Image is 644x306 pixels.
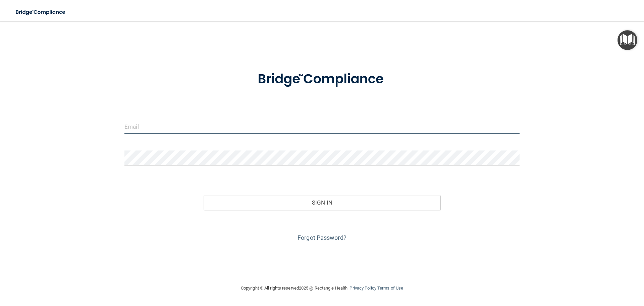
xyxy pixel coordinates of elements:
[124,119,520,134] input: Email
[618,30,637,50] button: Open Resource Center
[377,286,403,291] a: Terms of Use
[10,5,72,19] img: bridge_compliance_login_screen.278c3ca4.svg
[244,62,400,97] img: bridge_compliance_login_screen.278c3ca4.svg
[350,286,376,291] a: Privacy Policy
[298,234,346,241] a: Forgot Password?
[204,195,441,210] button: Sign In
[200,277,444,299] div: Copyright © All rights reserved 2025 @ Rectangle Health | |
